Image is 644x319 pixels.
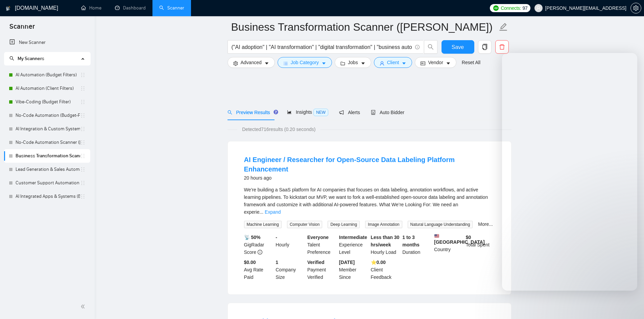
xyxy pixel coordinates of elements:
span: area-chart [287,110,292,114]
a: AI Automation (Client Filters) [16,82,80,95]
span: Advanced [241,59,262,66]
span: double-left [80,303,87,310]
button: folderJobscaret-down [335,57,371,68]
div: Hourly [274,234,306,256]
button: userClientcaret-down [374,57,412,68]
span: user [380,61,384,66]
span: Alerts [339,110,360,115]
iframe: Intercom live chat [621,296,637,312]
span: Deep Learning [328,221,360,228]
a: AI Integrated Apps & Systems (Budget Filters) [16,190,80,203]
a: Lead Generation & Sales Automation ([PERSON_NAME]) [16,163,80,176]
b: Intermediate [339,235,367,240]
span: caret-down [264,61,269,66]
button: barsJob Categorycaret-down [278,57,332,68]
span: My Scanners [18,56,44,61]
a: Expand [265,209,281,215]
a: searchScanner [159,5,184,11]
li: Customer Support Automation (Ivan) [4,176,90,190]
span: setting [233,61,238,66]
span: Image Annotation [365,221,402,228]
span: bars [283,61,288,66]
input: Search Freelance Jobs... [232,43,412,51]
span: idcard [421,61,425,66]
li: No-Code Automation Scanner (Ivan) [4,136,90,149]
span: Client [387,59,399,66]
input: Scanner name... [231,19,498,35]
li: AI Integrated Apps & Systems (Budget Filters) [4,190,90,203]
b: $ 0 [466,235,471,240]
li: Lead Generation & Sales Automation (Ivan) [4,163,90,176]
span: setting [631,5,641,11]
span: Connects: [501,4,521,12]
div: Experience Level [338,234,369,256]
span: info-circle [258,250,262,255]
span: My Scanners [9,56,44,61]
span: Natural Language Understanding [408,221,473,228]
div: 20 hours ago [244,174,495,182]
span: robot [371,110,376,115]
span: NEW [313,109,328,116]
span: caret-down [402,61,406,66]
button: idcardVendorcaret-down [415,57,456,68]
span: caret-down [321,61,326,66]
span: Insights [287,109,328,115]
div: GigRadar Score [243,234,275,256]
span: holder [80,99,86,105]
a: homeHome [81,5,101,11]
li: New Scanner [4,36,90,49]
li: Vibe-Coding (Budget Filter) [4,95,90,109]
a: New Scanner [9,36,85,49]
b: [GEOGRAPHIC_DATA] [434,234,485,245]
a: No-Code Automation (Budget-Filters) [16,109,80,122]
button: search [424,40,437,54]
span: search [424,44,437,50]
a: AI Engineer / Researcher for Open-Source Data Labeling Platform Enhancement [244,156,455,173]
span: search [9,56,14,61]
button: settingAdvancedcaret-down [228,57,275,68]
a: No-Code Automation Scanner ([PERSON_NAME]) [16,136,80,149]
span: info-circle [415,45,420,49]
span: Job Category [291,59,319,66]
span: holder [80,86,86,91]
div: We’re building a SaaS platform for AI companies that focuses on data labeling, annotation workflo... [244,186,495,216]
span: Computer Vision [287,221,323,228]
div: Hourly Load [369,234,401,256]
span: Preview Results [228,110,276,115]
a: AI Integration & Custom Systems Scanner ([PERSON_NAME]) [16,122,80,136]
span: Jobs [348,59,358,66]
b: - [276,235,277,240]
div: Tooltip anchor [273,109,279,115]
b: [DATE] [339,260,355,265]
b: 1 [276,260,278,265]
div: Member Since [338,259,369,281]
span: caret-down [361,61,365,66]
span: 97 [523,4,528,12]
li: AI Automation (Budget Filters) [4,68,90,82]
b: ⭐️ 0.00 [371,260,386,265]
div: Client Feedback [369,259,401,281]
span: Detected 716 results (0.20 seconds) [237,126,320,133]
button: copy [478,40,492,54]
span: delete [496,44,508,50]
span: holder [80,194,86,199]
a: Customer Support Automation ([PERSON_NAME]) [16,176,80,190]
li: No-Code Automation (Budget-Filters) [4,109,90,122]
span: Save [452,43,464,51]
b: Everyone [307,235,329,240]
img: 🇺🇸 [434,234,439,238]
span: holder [80,72,86,78]
a: Business Transformation Scanner ([PERSON_NAME]) [16,149,80,163]
span: ... [259,209,263,215]
b: Less than 30 hrs/week [371,235,400,247]
li: AI Integration & Custom Systems Scanner (Ivan) [4,122,90,136]
span: holder [80,153,86,159]
a: AI Automation (Budget Filters) [16,68,80,82]
b: Verified [307,260,325,265]
span: Machine Learning [244,221,282,228]
li: Business Transformation Scanner (Ivan) [4,149,90,163]
div: Country [433,234,464,256]
button: Save [442,40,474,54]
div: Payment Verified [306,259,338,281]
button: setting [630,3,641,14]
